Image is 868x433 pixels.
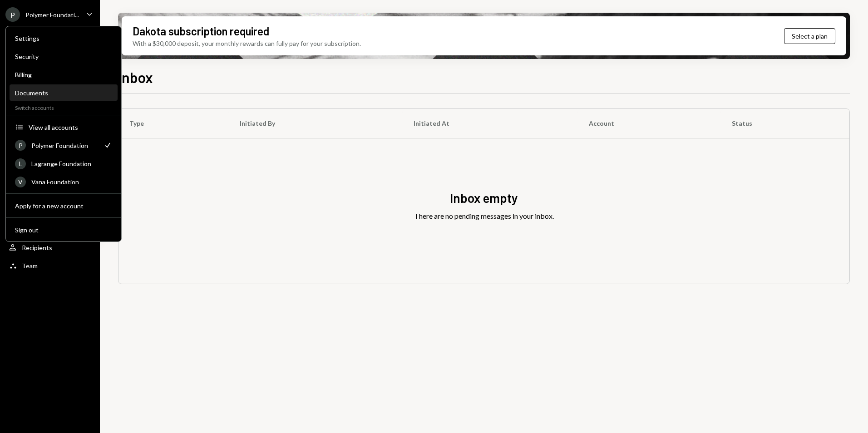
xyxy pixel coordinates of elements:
[29,123,112,131] div: View all accounts
[5,7,20,22] div: P
[25,11,79,19] div: Polymer Foundati...
[31,142,98,149] div: Polymer Foundation
[403,109,578,138] th: Initiated At
[15,177,26,187] div: V
[10,198,118,214] button: Apply for a new account
[450,189,518,207] div: Inbox empty
[5,257,94,274] a: Team
[229,109,403,138] th: Initiated By
[15,202,112,210] div: Apply for a new account
[15,71,112,79] div: Billing
[118,68,153,86] h1: Inbox
[10,119,118,136] button: View all accounts
[10,155,118,172] a: LLagrange Foundation
[22,244,52,251] div: Recipients
[15,34,112,42] div: Settings
[10,222,118,238] button: Sign out
[784,28,835,44] button: Select a plan
[15,226,112,234] div: Sign out
[414,211,554,221] div: There are no pending messages in your inbox.
[10,173,118,190] a: VVana Foundation
[15,53,112,60] div: Security
[6,103,121,111] div: Switch accounts
[5,239,94,256] a: Recipients
[15,89,112,97] div: Documents
[133,24,269,39] div: Dakota subscription required
[10,84,118,101] a: Documents
[10,48,118,64] a: Security
[10,30,118,46] a: Settings
[118,109,229,138] th: Type
[10,66,118,83] a: Billing
[15,140,26,151] div: P
[31,160,112,167] div: Lagrange Foundation
[133,39,361,48] div: With a $30,000 deposit, your monthly rewards can fully pay for your subscription.
[721,109,849,138] th: Status
[22,262,38,270] div: Team
[31,178,112,186] div: Vana Foundation
[578,109,721,138] th: Account
[15,158,26,169] div: L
